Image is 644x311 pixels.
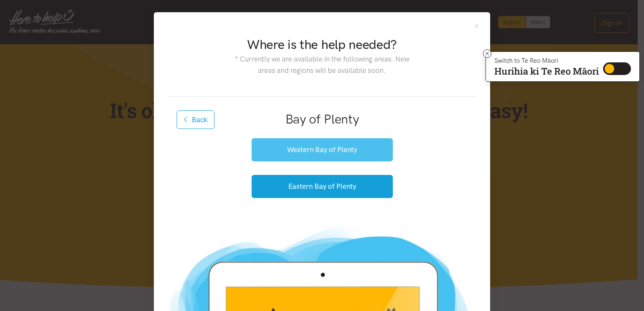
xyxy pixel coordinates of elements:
button: Close [473,22,480,29]
button: Western Bay of Plenty [252,138,393,161]
p: Hurihia ki Te Reo Māori [494,67,599,75]
h2: Bay of Plenty [181,110,463,128]
p: * Currently we are available in the following areas. New areas and regions will be available soon. [231,54,413,76]
button: Eastern Bay of Plenty [252,175,393,198]
button: Back [177,110,215,129]
h2: Where is the help needed? [231,36,413,54]
p: Switch to Te Reo Māori [494,58,599,63]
